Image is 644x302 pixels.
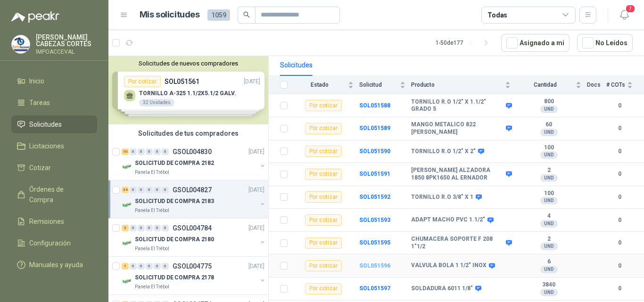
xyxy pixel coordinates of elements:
[411,76,516,94] th: Producto
[154,148,161,155] div: 0
[516,236,581,243] b: 2
[135,169,169,176] p: Panela El Trébol
[122,276,133,287] img: Company Logo
[173,225,212,231] p: GSOL004784
[135,207,169,214] p: Panela El Trébol
[135,235,214,244] p: SOLICITUD DE COMPRA 2180
[140,8,200,22] h1: Mis solicitudes
[359,171,390,177] a: SOL051591
[293,76,359,94] th: Estado
[11,72,97,90] a: Inicio
[130,225,137,231] div: 0
[11,94,97,112] a: Tareas
[606,147,633,156] b: 0
[12,35,30,53] img: Company Logo
[411,82,503,88] span: Producto
[305,214,342,226] div: Por cotizar
[516,190,581,197] b: 100
[29,98,50,108] span: Tareas
[173,148,212,155] p: GSOL004830
[305,260,342,271] div: Por cotizar
[29,238,71,248] span: Configuración
[154,263,161,269] div: 0
[516,281,581,289] b: 3840
[359,125,390,131] a: SOL051589
[135,273,214,282] p: SOLICITUD DE COMPRA 2178
[359,285,390,292] a: SOL051597
[207,9,230,21] span: 1059
[606,124,633,133] b: 0
[154,225,161,231] div: 0
[135,283,169,291] p: Panela El Trébol
[122,222,266,253] a: 3 0 0 0 0 0 GSOL004784[DATE] Company LogoSOLICITUD DE COMPRA 2180Panela El Trébol
[122,161,133,172] img: Company Logo
[359,217,390,223] a: SOL051593
[146,263,153,269] div: 0
[625,4,636,13] span: 7
[411,262,487,269] b: VALVULA BOLA 1 1/2" INOX
[411,216,485,224] b: ADAPT MACHO PVC 1.1/2"
[411,148,476,155] b: TORNILLO R.O 1/2" X 2"
[540,197,558,204] div: UND
[146,225,153,231] div: 0
[154,187,161,193] div: 0
[411,236,504,250] b: CHUMACERA SOPORTE F 208 1"1/2
[411,98,504,113] b: TORNILLO R.O 1/2" X 1.1/2" GRADO 5
[359,262,390,269] a: SOL051596
[516,76,587,94] th: Cantidad
[112,60,264,67] button: Solicitudes de nuevos compradores
[243,11,250,18] span: search
[11,180,97,209] a: Órdenes de Compra
[36,49,97,55] p: IMPOACCEVAL
[305,100,342,111] div: Por cotizar
[146,187,153,193] div: 0
[130,187,137,193] div: 0
[29,163,51,173] span: Cotizar
[11,256,97,274] a: Manuales y ayuda
[540,151,558,159] div: UND
[540,106,558,113] div: UND
[248,262,264,271] p: [DATE]
[29,141,64,151] span: Licitaciones
[359,102,390,109] a: SOL051588
[305,169,342,180] div: Por cotizar
[293,82,346,88] span: Estado
[305,191,342,203] div: Por cotizar
[138,187,145,193] div: 0
[411,121,504,136] b: MANGO METALICO 822 [PERSON_NAME]
[11,115,97,133] a: Solicitudes
[540,220,558,228] div: UND
[359,76,411,94] th: Solicitud
[359,82,398,88] span: Solicitud
[122,263,129,269] div: 1
[516,98,581,106] b: 800
[501,34,570,52] button: Asignado a mi
[11,234,97,252] a: Configuración
[587,76,606,94] th: Docs
[138,148,145,155] div: 0
[359,148,390,155] b: SOL051590
[516,167,581,174] b: 2
[606,101,633,110] b: 0
[305,123,342,134] div: Por cotizar
[540,266,558,273] div: UND
[606,216,633,225] b: 0
[130,263,137,269] div: 0
[305,237,342,249] div: Por cotizar
[29,119,62,130] span: Solicitudes
[540,289,558,296] div: UND
[122,187,129,193] div: 34
[280,60,313,70] div: Solicitudes
[122,225,129,231] div: 3
[29,184,88,205] span: Órdenes de Compra
[122,148,129,155] div: 10
[135,159,214,168] p: SOLICITUD DE COMPRA 2182
[411,285,473,293] b: SOLDADURA 6011 1/8"
[436,35,494,50] div: 1 - 50 de 177
[29,260,83,270] span: Manuales y ayuda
